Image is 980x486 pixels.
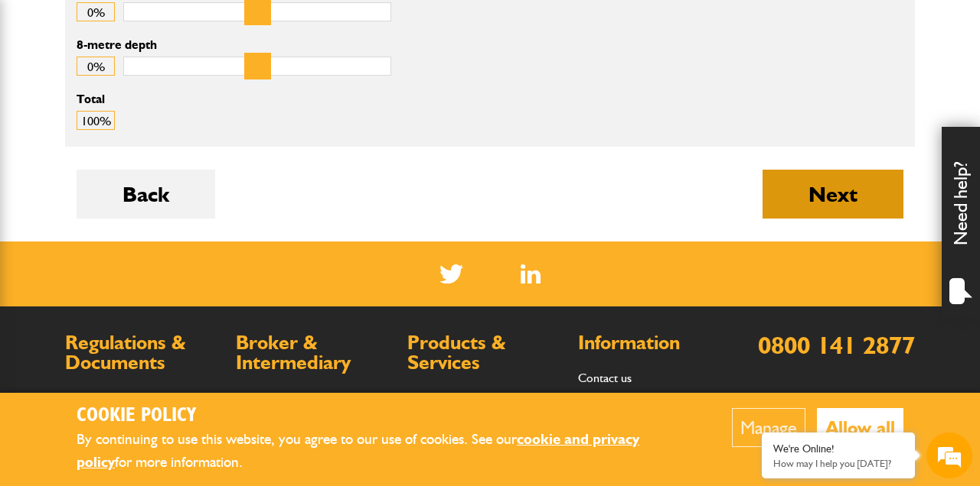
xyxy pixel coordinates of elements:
[942,127,980,318] div: Need help?
[763,170,903,219] button: Next
[758,330,915,360] a: 0800 141 2877
[407,333,563,372] h2: Products & Services
[65,333,220,372] h2: Regulations & Documents
[439,264,463,283] img: Twitter
[773,458,903,469] p: How may I help you today?
[77,428,685,475] p: By continuing to use this website, you agree to our use of cookies. See our for more information.
[578,333,733,353] h2: Information
[578,371,632,385] a: Contact us
[407,390,544,425] a: Client support / Partnership approach
[65,390,155,405] a: FCA authorisation
[77,2,115,21] div: 0%
[521,264,541,283] a: LinkedIn
[77,111,115,130] div: 100%
[236,390,354,405] a: JCB Wholesale Division
[77,57,115,76] div: 0%
[77,39,391,51] label: 8-metre depth
[521,264,541,283] img: Linked In
[77,170,215,219] button: Back
[578,390,618,405] a: Careers
[236,333,391,372] h2: Broker & Intermediary
[732,408,805,447] button: Manage
[77,404,685,428] h2: Cookie Policy
[77,93,903,105] label: Total
[773,442,903,455] div: We're Online!
[817,408,903,447] button: Allow all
